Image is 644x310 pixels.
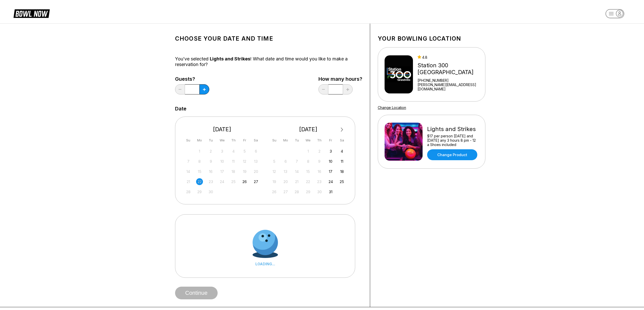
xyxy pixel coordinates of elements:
[207,178,214,185] div: Not available Tuesday, September 23rd, 2025
[282,188,289,195] div: Not available Monday, October 27th, 2025
[271,188,278,195] div: Not available Sunday, October 26th, 2025
[293,137,300,144] div: Tu
[316,148,323,155] div: Not available Thursday, October 2nd, 2025
[219,178,225,185] div: Not available Wednesday, September 24th, 2025
[378,35,485,42] h1: Your bowling location
[253,158,259,165] div: Not available Saturday, September 13th, 2025
[338,126,346,134] button: Next Month
[185,158,192,165] div: Not available Sunday, September 7th, 2025
[230,178,237,185] div: Not available Thursday, September 25th, 2025
[338,168,345,175] div: Choose Saturday, October 18th, 2025
[185,137,192,144] div: Su
[305,137,312,144] div: We
[427,149,477,160] a: Change Product
[282,137,289,144] div: Mo
[219,168,225,175] div: Not available Wednesday, September 17th, 2025
[196,158,203,165] div: Not available Monday, September 8th, 2025
[305,158,312,165] div: Not available Wednesday, October 8th, 2025
[378,105,406,110] a: Change Location
[230,137,237,144] div: Th
[327,158,334,165] div: Choose Friday, October 10th, 2025
[385,123,423,161] img: Lights and Strikes
[207,168,214,175] div: Not available Tuesday, September 16th, 2025
[253,148,259,155] div: Not available Saturday, September 6th, 2025
[185,168,192,175] div: Not available Sunday, September 14th, 2025
[282,178,289,185] div: Not available Monday, October 20th, 2025
[305,188,312,195] div: Not available Wednesday, October 29th, 2025
[207,137,214,144] div: Tu
[327,178,334,185] div: Choose Friday, October 24th, 2025
[318,76,362,82] label: How many hours?
[271,158,278,165] div: Not available Sunday, October 5th, 2025
[418,55,483,59] div: 4.8
[175,35,362,42] h1: Choose your Date and time
[219,148,225,155] div: Not available Wednesday, September 3rd, 2025
[427,126,479,133] div: Lights and Strikes
[338,158,345,165] div: Choose Saturday, October 11th, 2025
[305,148,312,155] div: Not available Wednesday, October 1st, 2025
[385,55,413,93] img: Station 300 Grandville
[230,158,237,165] div: Not available Thursday, September 11th, 2025
[185,178,192,185] div: Not available Sunday, September 21st, 2025
[196,188,203,195] div: Not available Monday, September 29th, 2025
[338,148,345,155] div: Choose Saturday, October 4th, 2025
[241,137,248,144] div: Fr
[253,178,259,185] div: Choose Saturday, September 27th, 2025
[175,56,362,67] div: You’ve selected ! What date and time would you like to make a reservation for?
[327,188,334,195] div: Choose Friday, October 31st, 2025
[241,178,248,185] div: Choose Friday, September 26th, 2025
[293,158,300,165] div: Not available Tuesday, October 7th, 2025
[293,178,300,185] div: Not available Tuesday, October 21st, 2025
[305,178,312,185] div: Not available Wednesday, October 22nd, 2025
[327,148,334,155] div: Choose Friday, October 3rd, 2025
[210,56,250,61] span: Lights and Strikes
[338,178,345,185] div: Choose Saturday, October 25th, 2025
[418,78,483,83] div: [PHONE_NUMBER]
[253,168,259,175] div: Not available Saturday, September 20th, 2025
[175,106,186,111] label: Date
[338,137,345,144] div: Sa
[316,168,323,175] div: Not available Thursday, October 16th, 2025
[219,137,225,144] div: We
[271,168,278,175] div: Not available Sunday, October 12th, 2025
[293,188,300,195] div: Not available Tuesday, October 28th, 2025
[183,126,261,133] div: [DATE]
[241,158,248,165] div: Not available Friday, September 12th, 2025
[196,168,203,175] div: Not available Monday, September 15th, 2025
[207,158,214,165] div: Not available Tuesday, September 9th, 2025
[230,168,237,175] div: Not available Thursday, September 18th, 2025
[241,168,248,175] div: Not available Friday, September 19th, 2025
[241,148,248,155] div: Not available Friday, September 5th, 2025
[196,178,203,185] div: Not available Monday, September 22nd, 2025
[270,147,346,195] div: month 2025-10
[253,262,278,266] div: LOADING...
[196,148,203,155] div: Not available Monday, September 1st, 2025
[327,137,334,144] div: Fr
[327,168,334,175] div: Choose Friday, October 17th, 2025
[282,168,289,175] div: Not available Monday, October 13th, 2025
[293,168,300,175] div: Not available Tuesday, October 14th, 2025
[253,137,259,144] div: Sa
[184,147,260,195] div: month 2025-09
[196,137,203,144] div: Mo
[282,158,289,165] div: Not available Monday, October 6th, 2025
[305,168,312,175] div: Not available Wednesday, October 15th, 2025
[219,158,225,165] div: Not available Wednesday, September 10th, 2025
[269,126,348,133] div: [DATE]
[271,137,278,144] div: Su
[316,188,323,195] div: Not available Thursday, October 30th, 2025
[230,148,237,155] div: Not available Thursday, September 4th, 2025
[316,178,323,185] div: Not available Thursday, October 23rd, 2025
[316,158,323,165] div: Not available Thursday, October 9th, 2025
[207,188,214,195] div: Not available Tuesday, September 30th, 2025
[175,76,209,82] label: Guests?
[271,178,278,185] div: Not available Sunday, October 19th, 2025
[418,83,483,91] a: [PERSON_NAME][EMAIL_ADDRESS][DOMAIN_NAME]
[316,137,323,144] div: Th
[207,148,214,155] div: Not available Tuesday, September 2nd, 2025
[418,62,483,76] div: Station 300 [GEOGRAPHIC_DATA]
[185,188,192,195] div: Not available Sunday, September 28th, 2025
[427,134,479,147] div: $17 per person [DATE] and [DATE] any 3 hours 8 pm - 12 a Shoes included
